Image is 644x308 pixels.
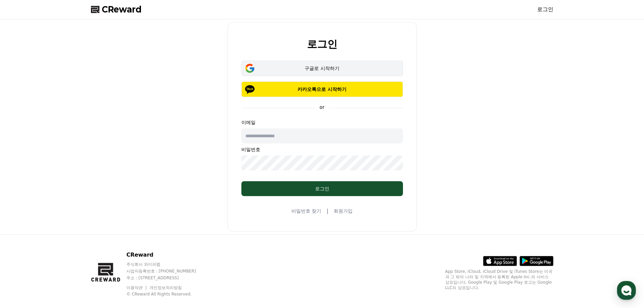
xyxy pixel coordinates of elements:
a: 비밀번호 찾기 [291,208,321,214]
span: 대화 [62,225,70,230]
a: 설정 [87,214,130,231]
p: 이메일 [241,119,403,126]
div: 로그인 [255,185,389,192]
p: 사업자등록번호 : [PHONE_NUMBER] [126,268,209,274]
p: 카카오톡으로 시작하기 [251,86,393,93]
a: 홈 [2,214,45,231]
p: 비밀번호 [241,146,403,153]
a: 대화 [45,214,87,231]
p: © CReward All Rights Reserved. [126,291,209,297]
span: 설정 [104,224,113,230]
a: 이용약관 [126,285,148,290]
h2: 로그인 [307,39,337,50]
span: 홈 [21,224,25,230]
button: 로그인 [241,181,403,196]
a: CReward [91,4,142,15]
div: 구글로 시작하기 [251,65,393,72]
span: | [327,207,328,215]
p: 주소 : [STREET_ADDRESS] [126,275,209,281]
span: CReward [102,4,142,15]
a: 로그인 [537,5,553,14]
p: 주식회사 와이피랩 [126,262,209,267]
a: 회원가입 [334,208,353,214]
a: 개인정보처리방침 [149,285,182,290]
button: 구글로 시작하기 [241,61,403,76]
p: or [315,104,328,111]
button: 카카오톡으로 시작하기 [241,81,403,97]
p: App Store, iCloud, iCloud Drive 및 iTunes Store는 미국과 그 밖의 나라 및 지역에서 등록된 Apple Inc.의 서비스 상표입니다. Goo... [445,269,553,290]
p: CReward [126,251,209,259]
